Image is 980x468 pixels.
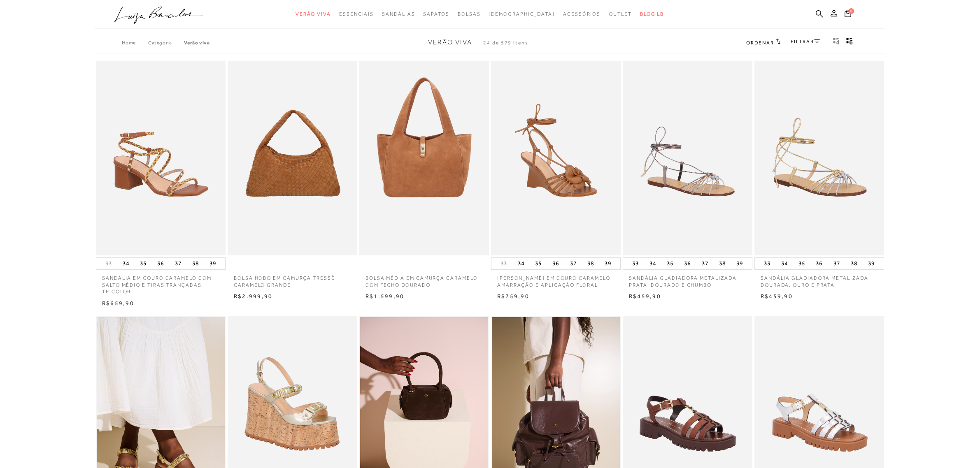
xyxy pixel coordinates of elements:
a: noSubCategoriesText [609,7,632,22]
a: [PERSON_NAME] EM COURO CARAMELO AMARRAÇÃO E APLICAÇÃO FLORAL [491,270,621,289]
a: Home [122,40,148,46]
span: Bolsas [458,11,481,17]
button: Mostrar 4 produtos por linha [831,37,842,48]
a: BOLSA MÉDIA EM CAMURÇA CARAMELO COM FECHO DOURADO BOLSA MÉDIA EM CAMURÇA CARAMELO COM FECHO DOURADO [360,62,488,254]
a: BOLSA HOBO EM CAMURÇA TRESSÊ CARAMELO GRANDE BOLSA HOBO EM CAMURÇA TRESSÊ CARAMELO GRANDE [228,62,356,254]
a: Categoria [148,40,184,46]
img: BOLSA MÉDIA EM CAMURÇA CARAMELO COM FECHO DOURADO [360,62,488,254]
a: noSubCategoriesText [339,7,374,22]
button: 35 [137,258,149,269]
button: 38 [848,258,860,269]
a: Verão Viva [184,40,210,46]
img: SANDÁLIA GLADIADORA METALIZADA DOURADA, OURO E PRATA [755,62,883,254]
span: R$459,90 [629,293,661,299]
span: R$659,90 [102,300,134,306]
button: 33 [498,259,510,267]
a: noSubCategoriesText [296,7,331,22]
button: 0 [842,9,854,20]
span: Ordenar [746,40,774,46]
span: Verão Viva [296,11,331,17]
button: 35 [664,258,676,269]
a: SANDÁLIA EM COURO CARAMELO COM SALTO MÉDIO E TIRAS TRANÇADAS TRICOLOR SANDÁLIA EM COURO CARAMELO ... [97,62,225,254]
button: 37 [172,258,184,269]
a: SANDÁLIA GLADIADORA METALIZADA PRATA, DOURADO E CHUMBO SANDÁLIA GLADIADORA METALIZADA PRATA, DOUR... [624,62,752,254]
span: Essenciais [339,11,374,17]
button: 35 [533,258,544,269]
img: SANDÁLIA ANABELA EM COURO CARAMELO AMARRAÇÃO E APLICAÇÃO FLORAL [492,62,620,254]
a: noSubCategoriesText [563,7,601,22]
button: 33 [103,259,114,267]
span: Acessórios [563,11,601,17]
button: 33 [630,258,641,269]
a: BLOG LB [640,7,664,22]
button: 36 [550,258,561,269]
span: Sandálias [382,11,415,17]
button: 34 [647,258,659,269]
button: 34 [779,258,790,269]
button: 36 [155,258,166,269]
button: 39 [602,258,614,269]
a: FILTRAR [791,39,819,44]
span: R$759,90 [497,293,529,299]
button: 38 [190,258,201,269]
a: SANDÁLIA GLADIADORA METALIZADA DOURADA, OURO E PRATA [754,270,884,289]
button: 38 [585,258,596,269]
button: 37 [831,258,843,269]
span: Sapatos [423,11,449,17]
button: gridText6Desc [844,37,855,48]
a: noSubCategoriesText [382,7,415,22]
button: 37 [699,258,711,269]
button: 36 [682,258,693,269]
span: R$459,90 [761,293,793,299]
a: noSubCategoriesText [458,7,481,22]
span: Outlet [609,11,632,17]
a: SANDÁLIA GLADIADORA METALIZADA PRATA, DOURADO E CHUMBO [623,270,752,289]
button: 36 [813,258,825,269]
img: SANDÁLIA EM COURO CARAMELO COM SALTO MÉDIO E TIRAS TRANÇADAS TRICOLOR [97,62,225,254]
span: 0 [848,8,854,14]
span: 24 de 579 itens [483,40,528,46]
button: 37 [568,258,579,269]
span: Verão Viva [428,39,472,46]
img: BOLSA HOBO EM CAMURÇA TRESSÊ CARAMELO GRANDE [228,62,356,254]
a: SANDÁLIA GLADIADORA METALIZADA DOURADA, OURO E PRATA SANDÁLIA GLADIADORA METALIZADA DOURADA, OURO... [755,62,883,254]
a: noSubCategoriesText [423,7,449,22]
button: 39 [207,258,219,269]
button: 39 [866,258,877,269]
a: SANDÁLIA ANABELA EM COURO CARAMELO AMARRAÇÃO E APLICAÇÃO FLORAL SANDÁLIA ANABELA EM COURO CARAMEL... [492,62,620,254]
span: [DEMOGRAPHIC_DATA] [489,11,555,17]
button: 34 [120,258,132,269]
a: noSubCategoriesText [489,7,555,22]
button: 33 [761,258,773,269]
img: SANDÁLIA GLADIADORA METALIZADA PRATA, DOURADO E CHUMBO [624,62,752,254]
button: 34 [515,258,527,269]
button: 39 [734,258,745,269]
a: SANDÁLIA EM COURO CARAMELO COM SALTO MÉDIO E TIRAS TRANÇADAS TRICOLOR [96,270,226,295]
a: BOLSA HOBO EM CAMURÇA TRESSÊ CARAMELO GRANDE [228,270,357,289]
a: BOLSA MÉDIA EM CAMURÇA CARAMELO COM FECHO DOURADO [359,270,489,289]
span: R$2.999,90 [234,293,272,299]
span: BLOG LB [640,11,664,17]
button: 35 [796,258,808,269]
button: 38 [717,258,728,269]
span: R$1.599,90 [365,293,404,299]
